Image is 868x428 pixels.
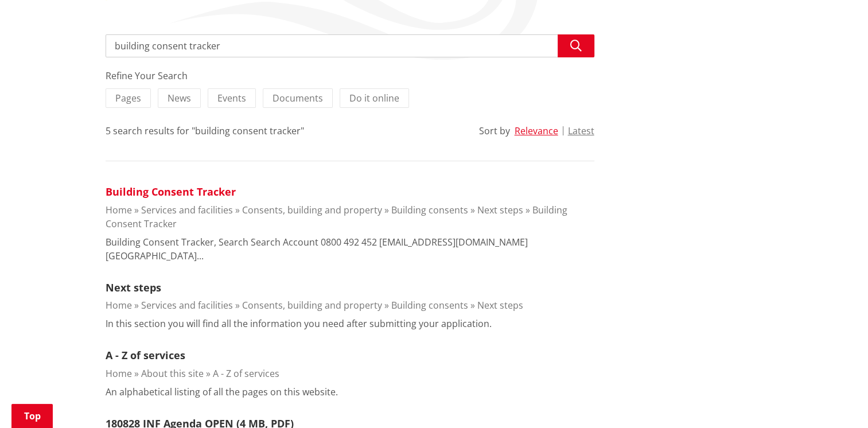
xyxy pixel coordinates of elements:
a: Next steps [477,204,523,216]
a: Building Consent Tracker [106,185,236,199]
a: Next steps [477,299,523,312]
p: An alphabetical listing of all the pages on this website. [106,385,338,399]
a: A - Z of services [106,348,185,362]
a: Home [106,299,132,312]
a: About this site [141,367,204,380]
div: 5 search results for "building consent tracker" [106,124,304,138]
button: Latest [568,126,594,136]
button: Relevance [515,126,558,136]
a: Next steps [106,281,161,294]
a: Home [106,367,132,380]
a: Consents, building and property [242,299,382,312]
p: In this section you will find all the information you need after submitting your application. [106,317,492,330]
a: Services and facilities [141,204,233,216]
div: Refine Your Search [106,69,594,83]
span: Do it online [349,92,399,104]
span: Documents [273,92,323,104]
span: Events [217,92,246,104]
a: Building Consent Tracker [106,204,567,230]
a: Building consents [391,204,468,216]
a: Services and facilities [141,299,233,312]
span: Pages [115,92,141,104]
p: Building Consent Tracker, Search Search Account 0800 492 452 [EMAIL_ADDRESS][DOMAIN_NAME] [GEOGRA... [106,235,594,263]
a: Building consents [391,299,468,312]
input: Search input [106,34,594,57]
a: Top [11,404,53,428]
a: A - Z of services [213,367,279,380]
a: Home [106,204,132,216]
iframe: Messenger Launcher [815,380,857,421]
a: Consents, building and property [242,204,382,216]
span: News [168,92,191,104]
div: Sort by [479,124,510,138]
